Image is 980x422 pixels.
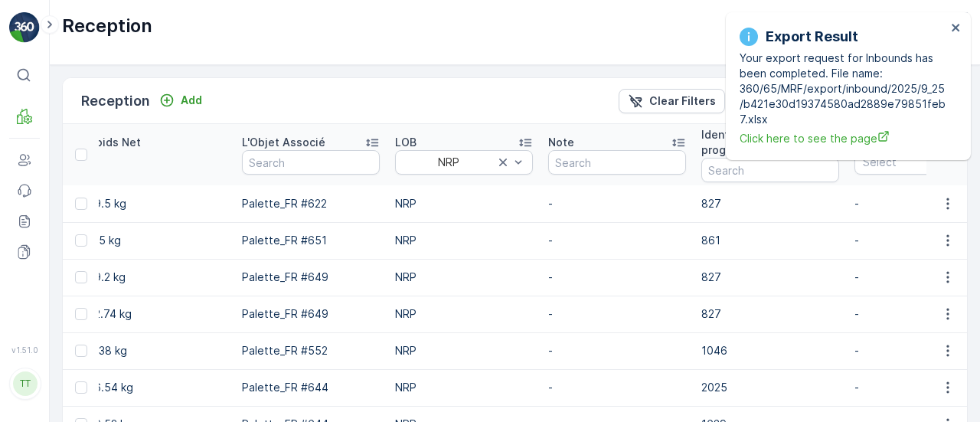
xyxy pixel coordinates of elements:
[395,196,533,211] p: NRP
[548,150,686,175] input: Search
[395,233,533,248] p: NRP
[242,196,380,211] p: Palette_FR #622
[242,380,380,395] p: Palette_FR #644
[548,343,686,358] p: -
[701,380,839,395] p: 2025
[548,196,686,211] p: -
[701,306,839,322] p: 827
[548,233,686,248] p: -
[181,93,202,108] p: Add
[395,306,533,322] p: NRP
[701,196,839,211] p: 827
[89,196,227,211] p: 19.5 kg
[89,270,227,285] p: 19.2 kg
[89,306,227,322] p: 12.74 kg
[740,51,946,127] p: Your export request for Inbounds has been completed. File name: 360/65/MRF/export/inbound/2025/9_...
[9,345,40,355] span: v 1.51.0
[9,12,40,43] img: logo
[395,380,533,395] p: NRP
[89,380,227,395] p: 16.54 kg
[81,90,150,112] p: Reception
[242,270,380,285] p: Palette_FR #649
[153,91,208,110] button: Add
[548,306,686,322] p: -
[9,358,40,410] button: TT
[701,233,839,248] p: 861
[75,198,87,210] div: Toggle Row Selected
[75,345,87,357] div: Toggle Row Selected
[62,14,152,38] p: Reception
[242,343,380,358] p: Palette_FR #552
[395,343,533,358] p: NRP
[242,233,380,248] p: Palette_FR #651
[701,343,839,358] p: 1046
[89,135,141,150] p: Poids Net
[951,21,962,36] button: close
[242,135,325,150] p: L'Objet Associé
[89,233,227,248] p: 6.5 kg
[701,270,839,285] p: 827
[13,371,38,396] div: TT
[548,270,686,285] p: -
[649,93,716,109] p: Clear Filters
[548,135,574,150] p: Note
[548,380,686,395] p: -
[395,135,416,150] p: LOB
[766,26,858,47] p: Export Result
[619,89,725,113] button: Clear Filters
[242,150,380,175] input: Search
[740,130,946,146] a: Click here to see the page
[89,343,227,358] p: 9.38 kg
[75,234,87,247] div: Toggle Row Selected
[75,271,87,283] div: Toggle Row Selected
[395,270,533,285] p: NRP
[242,306,380,322] p: Palette_FR #649
[75,381,87,394] div: Toggle Row Selected
[75,308,87,320] div: Toggle Row Selected
[701,158,839,182] input: Search
[701,127,825,158] p: Identifiant du programme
